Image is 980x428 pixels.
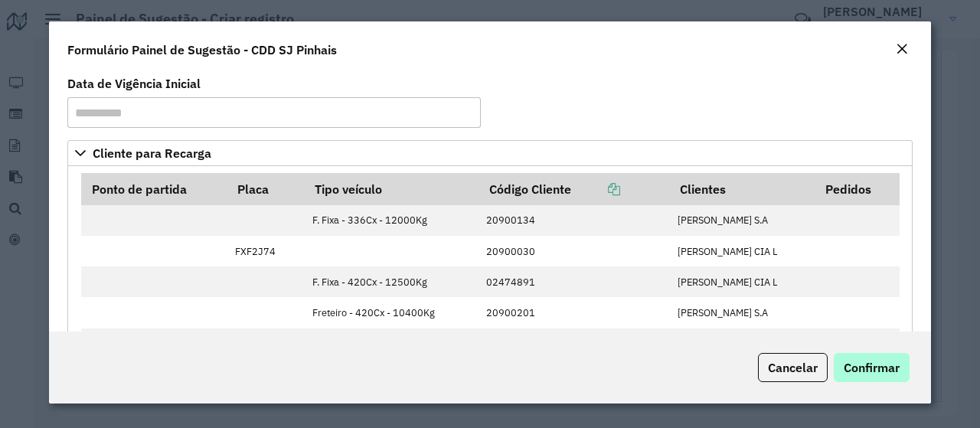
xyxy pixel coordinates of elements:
em: Fechar [896,43,908,55]
td: 20900030 [479,236,670,266]
td: MBA0G05 [227,328,305,359]
th: Pedidos [815,173,899,205]
td: [PERSON_NAME] S.A [670,297,815,328]
td: 20900201 [479,297,670,328]
th: Ponto de partida [81,173,227,205]
a: Cliente para Recarga [67,140,913,166]
td: [PERSON_NAME] CIA L [670,236,815,266]
td: 02474891 [479,266,670,297]
th: Tipo veículo [304,173,479,205]
td: 20900168 [479,328,670,359]
td: [PERSON_NAME] CIA L [670,266,815,297]
label: Data de Vigência Inicial [67,74,201,93]
th: Código Cliente [479,173,670,205]
span: Cliente para Recarga [93,147,211,159]
button: Confirmar [834,353,910,382]
td: F. Fixa - 420Cx - 12500Kg [304,266,479,297]
td: Freteiro - 420Cx - 10400Kg [304,297,479,328]
th: Clientes [670,173,815,205]
td: MAGAZINE LUIZA S/A [670,328,815,359]
button: Cancelar [758,353,828,382]
h4: Formulário Painel de Sugestão - CDD SJ Pinhais [67,41,337,59]
td: FXF2J74 [227,236,305,266]
a: Copiar [571,181,620,197]
td: 20900134 [479,205,670,236]
span: Confirmar [844,360,900,375]
td: F. Fixa - 336Cx - 12000Kg [304,205,479,236]
td: [PERSON_NAME] S.A [670,205,815,236]
th: Placa [227,173,305,205]
span: Cancelar [768,360,818,375]
button: Close [891,40,913,60]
